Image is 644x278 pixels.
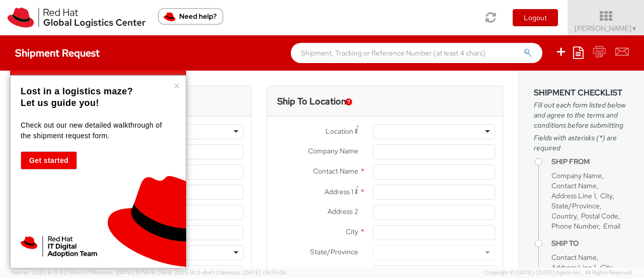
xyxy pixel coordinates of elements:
[551,201,600,210] span: State/Province
[12,269,155,276] span: Server: 2025.16.0-82789e55714
[551,221,599,231] span: Phone Number
[8,8,145,28] img: rh-logistics-00dfa346123c4ec078e1.svg
[551,263,596,272] span: Address Line 1
[15,47,100,59] h4: Shipment Request
[485,269,632,277] span: Copyright © [DATE]-[DATE] Agistix Inc., All Rights Reserved
[513,9,558,26] button: Logout
[551,171,602,180] span: Company Name
[551,158,629,165] h4: Ship From
[600,263,612,272] span: City
[325,187,353,196] span: Address 1
[575,24,637,33] span: [PERSON_NAME]
[308,146,358,155] span: Company Name
[328,207,358,216] span: Address 2
[277,96,346,106] h3: Ship To Location
[551,240,629,247] h4: Ship To
[603,221,620,231] span: Email
[157,269,287,276] span: Client: 2025.14.0-db4321d
[313,166,358,176] span: Contact Name
[291,43,542,63] input: Shipment, Tracking or Reference Number (at least 4 chars)
[534,88,629,97] h3: Shipment Checklist
[581,211,618,220] span: Postal Code
[310,247,358,256] span: State/Province
[158,8,223,25] button: Need help?
[174,81,180,91] button: Close
[21,151,77,170] button: Get started
[551,181,597,190] span: Contact Name
[326,127,353,136] span: Location
[21,86,133,96] strong: Lost in a logistics maze?
[223,269,287,276] span: master, [DATE] 09:59:06
[96,269,155,276] span: master, [DATE] 10:56:16
[534,133,629,153] span: Fields with asterisks (*) are required
[551,191,596,200] span: Address Line 1
[346,227,358,236] span: City
[551,211,577,220] span: Country
[534,100,629,130] span: Fill out each form listed below and agree to the terms and conditions before submitting
[631,25,637,33] span: ▼
[600,191,612,200] span: City
[21,120,173,141] p: Check out our new detailed walkthrough of the shipment request form.
[21,98,99,108] strong: Let us guide you!
[551,253,597,262] span: Contact Name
